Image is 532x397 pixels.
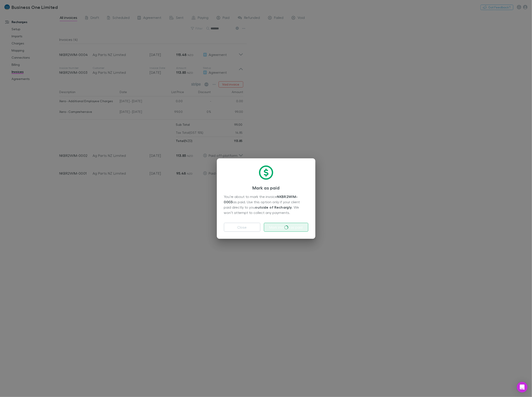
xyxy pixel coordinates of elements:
strong: outside of Rechargly [255,205,292,209]
h3: Mark as paid [224,185,308,190]
div: Open Intercom Messenger [517,382,528,393]
button: Mark invoice as paid [264,223,308,232]
strong: NKBR2WIM-0003 [224,194,298,204]
button: Close [224,223,260,232]
div: You’re about to mark the invoice as paid. Use this option only if your client paid directly to yo... [224,194,308,216]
